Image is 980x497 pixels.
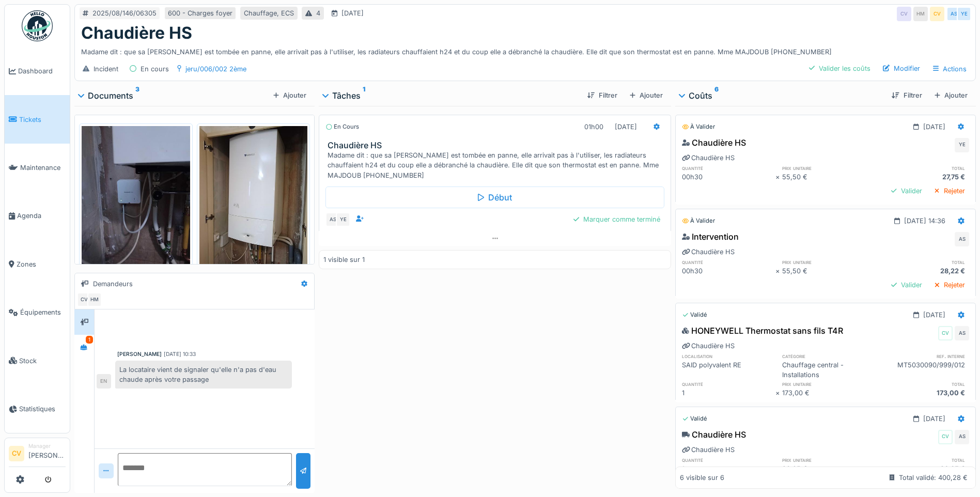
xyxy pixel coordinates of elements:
[775,172,782,182] div: ×
[876,266,969,276] div: 28,22 €
[682,230,739,243] div: Intervention
[782,388,876,398] div: 173,00 €
[336,212,350,227] div: YE
[955,138,969,152] div: YE
[955,430,969,444] div: AS
[876,388,969,398] div: 173,00 €
[876,172,969,182] div: 27,75 €
[805,61,875,75] div: Valider les coûts
[97,374,111,389] div: EN
[682,247,735,257] div: Chaudière HS
[20,307,66,317] span: Équipements
[682,464,775,474] div: 1
[79,89,269,102] div: Documents
[782,266,876,276] div: 55,50 €
[876,381,969,387] h6: total
[28,442,66,464] li: [PERSON_NAME]
[5,192,70,240] a: Agenda
[955,232,969,246] div: AS
[19,115,66,125] span: Tickets
[682,165,775,172] h6: quantité
[82,126,190,270] img: vdbj2k7fhb4djc7njmbdens5cijn
[782,353,876,360] h6: catégorie
[86,336,93,344] div: 1
[583,88,621,102] div: Filtrer
[876,464,969,474] div: 26,85 €
[682,381,775,387] h6: quantité
[19,356,66,366] span: Stock
[5,95,70,143] a: Tickets
[626,88,667,102] div: Ajouter
[87,292,102,307] div: HM
[164,350,196,358] div: [DATE] 10:33
[323,255,365,265] div: 1 visible sur 1
[199,126,308,270] img: j7p7spzvp0enaetkcnt1zwg17nuo
[782,259,876,266] h6: prix unitaire
[316,8,320,18] div: 4
[682,353,775,360] h6: localisation
[887,184,926,198] div: Valider
[930,278,969,292] div: Rejeter
[775,464,782,474] div: ×
[923,310,945,320] div: [DATE]
[897,7,911,21] div: CV
[938,430,953,444] div: CV
[876,360,969,380] div: MT5030090/999/012
[5,288,70,336] a: Équipements
[9,442,66,467] a: CV Manager[PERSON_NAME]
[930,184,969,198] div: Rejeter
[876,259,969,266] h6: total
[141,64,169,74] div: En cours
[117,350,162,358] div: [PERSON_NAME]
[887,278,926,292] div: Valider
[682,388,775,398] div: 1
[5,47,70,95] a: Dashboard
[17,211,66,221] span: Agenda
[323,89,579,102] div: Tâches
[782,360,876,380] div: Chauffage central - Installations
[9,446,24,461] li: CV
[679,89,883,102] div: Coûts
[876,165,969,172] h6: total
[363,89,365,102] sup: 1
[682,341,735,351] div: Chaudière HS
[244,8,294,18] div: Chauffage, ECS
[328,150,666,180] div: Madame dit : que sa [PERSON_NAME] est tombée en panne, elle arrivait pas à l'utiliser, les radiat...
[946,7,961,21] div: AS
[93,279,133,289] div: Demandeurs
[876,457,969,463] h6: total
[682,122,715,131] div: À valider
[115,361,292,389] div: La locataire vient de signaler qu'elle n'a pas d'eau chaude après votre passage
[77,292,91,307] div: CV
[923,122,945,132] div: [DATE]
[714,89,719,102] sup: 6
[682,360,775,380] div: SAID polyvalent RE
[782,464,876,474] div: 26,85 €
[682,216,715,225] div: À valider
[5,385,70,433] a: Statistiques
[168,8,232,18] div: 600 - Charges foyer
[328,141,666,150] h3: Chaudière HS
[923,414,945,424] div: [DATE]
[955,326,969,340] div: AS
[782,172,876,182] div: 55,50 €
[876,353,969,360] h6: ref. interne
[569,212,664,226] div: Marquer comme terminé
[682,172,775,182] div: 00h30
[879,61,924,75] div: Modifier
[19,404,66,414] span: Statistiques
[682,457,775,463] h6: quantité
[913,7,928,21] div: HM
[135,89,139,102] sup: 3
[782,165,876,172] h6: prix unitaire
[325,212,340,227] div: AS
[81,23,192,43] h1: Chaudière HS
[682,414,707,423] div: Validé
[775,266,782,276] div: ×
[957,7,971,21] div: YE
[680,473,724,483] div: 6 visible sur 6
[938,326,953,340] div: CV
[22,10,53,41] img: Badge_color-CXgf-gQk.svg
[584,122,603,132] div: 01h00
[904,216,945,226] div: [DATE] 14:36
